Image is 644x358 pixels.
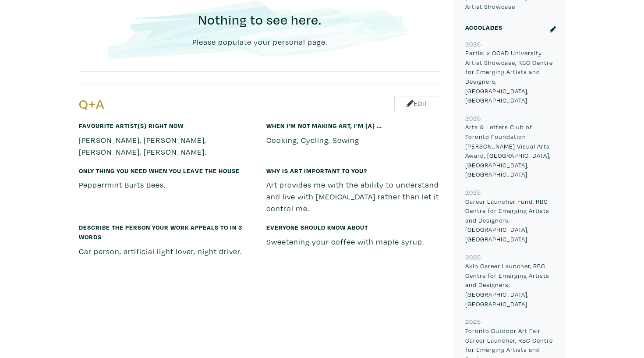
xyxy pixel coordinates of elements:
p: [PERSON_NAME], [PERSON_NAME], [PERSON_NAME], [PERSON_NAME]. [79,134,253,158]
p: Please populate your personal page. [103,36,416,48]
p: Akin Career Launcher, RBC Centre for Emerging Artists and Designers, [GEOGRAPHIC_DATA], [GEOGRAPH... [465,261,553,308]
a: Edit [394,96,440,111]
small: 2025 [465,40,481,48]
p: Career Launcher Fund, RBC Centre for Emerging Artists and Designers, [GEOGRAPHIC_DATA], [GEOGRAPH... [465,197,553,244]
p: Peppermint Burts Bees. [79,179,253,191]
small: Accolades [465,23,502,32]
small: When I'm not making art, I'm (a) ... [266,121,382,130]
small: Why is art important to you? [266,167,367,175]
small: Everyone should know about [266,223,368,231]
small: Only thing you need when you leave the house [79,167,240,175]
h3: Q+A [79,96,253,113]
p: Sweetening your coffee with maple syrup. [266,236,441,248]
small: 2025 [465,188,481,196]
small: 2025 [465,317,481,326]
h3: Nothing to see here. [103,12,416,28]
p: Cooking, Cycling, Sewing [266,134,441,146]
p: Arts & Letters Club of Toronto Foundation [PERSON_NAME] Visual Arts Award, [GEOGRAPHIC_DATA], [GE... [465,122,553,179]
p: Partial x OCAD University Artist Showcase, RBC Centre for Emerging Artists and Designers, [GEOGRA... [465,48,553,105]
small: 2025 [465,253,481,261]
p: Car person, artificial light lover, night driver. [79,245,253,257]
small: Describe the person your work appeals to in 3 words [79,223,242,241]
small: Favourite artist(s) right now [79,121,184,130]
small: 2025 [465,114,481,122]
p: Art provides me with the ability to understand and live with [MEDICAL_DATA] rather than let it co... [266,179,441,214]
